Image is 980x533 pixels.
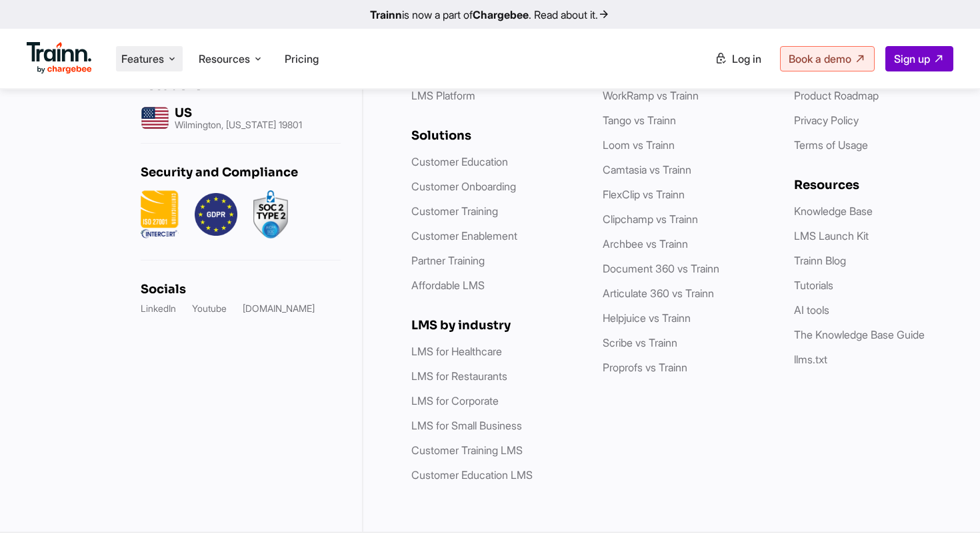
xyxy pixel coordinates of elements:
[794,204,873,218] a: Knowledge Base
[411,155,508,168] a: Customer Education
[27,42,92,74] img: Trainn Logo
[411,394,499,407] a: LMS for Corporate
[789,52,851,65] span: Book a demo
[411,419,522,432] a: LMS for Small Business
[411,180,516,193] a: Customer Onboarding
[794,138,868,152] a: Terms of Usage
[141,302,176,315] a: LinkedIn
[175,120,302,130] p: Wilmington, [US_STATE] 19801
[243,302,315,315] a: [DOMAIN_NAME]
[411,128,576,143] h6: Solutions
[794,254,846,267] a: Trainn Blog
[913,469,980,533] iframe: Chat Widget
[794,114,859,127] a: Privacy Policy
[894,52,930,65] span: Sign up
[794,178,959,192] h6: Resources
[370,8,402,21] b: Trainn
[141,165,341,180] h6: Security and Compliance
[192,302,227,315] a: Youtube
[707,47,769,71] a: Log in
[473,8,529,21] b: Chargebee
[603,287,714,300] a: Articulate 360 vs Trainn
[411,468,533,482] a: Customer Education LMS
[411,229,517,242] a: Customer Enablement
[141,104,169,132] img: us headquarters
[175,106,302,120] h6: US
[794,353,827,366] a: llms.txt
[411,369,507,383] a: LMS for Restaurants
[603,89,699,102] a: WorkRamp vs Trainn
[285,52,319,65] a: Pricing
[411,279,485,292] a: Affordable LMS
[411,318,576,333] h6: LMS by industry
[732,52,761,65] span: Log in
[794,279,833,292] a: Tutorials
[794,328,925,341] a: The Knowledge Base Guide
[603,237,688,250] a: Archbee vs Trainn
[603,163,691,176] a: Camtasia vs Trainn
[411,254,485,267] a: Partner Training
[141,282,341,297] h6: Socials
[794,303,829,317] a: AI tools
[411,89,475,102] a: LMS Platform
[780,46,875,71] a: Book a demo
[603,188,685,201] a: FlexClip vs Trainn
[121,51,164,66] span: Features
[603,114,676,127] a: Tango vs Trainn
[603,138,675,152] a: Loom vs Trainn
[253,190,288,238] img: soc2
[794,89,879,102] a: Product Roadmap
[603,212,698,226] a: Clipchamp vs Trainn
[794,229,869,242] a: LMS Launch Kit
[603,262,719,275] a: Document 360 vs Trainn
[885,46,953,71] a: Sign up
[195,190,237,238] img: GDPR.png
[141,190,179,238] img: ISO
[603,311,691,325] a: Helpjuice vs Trainn
[199,51,250,66] span: Resources
[411,204,498,218] a: Customer Training
[603,336,677,349] a: Scribe vs Trainn
[411,345,502,358] a: LMS for Healthcare
[411,443,523,457] a: Customer Training LMS
[603,361,687,374] a: Proprofs vs Trainn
